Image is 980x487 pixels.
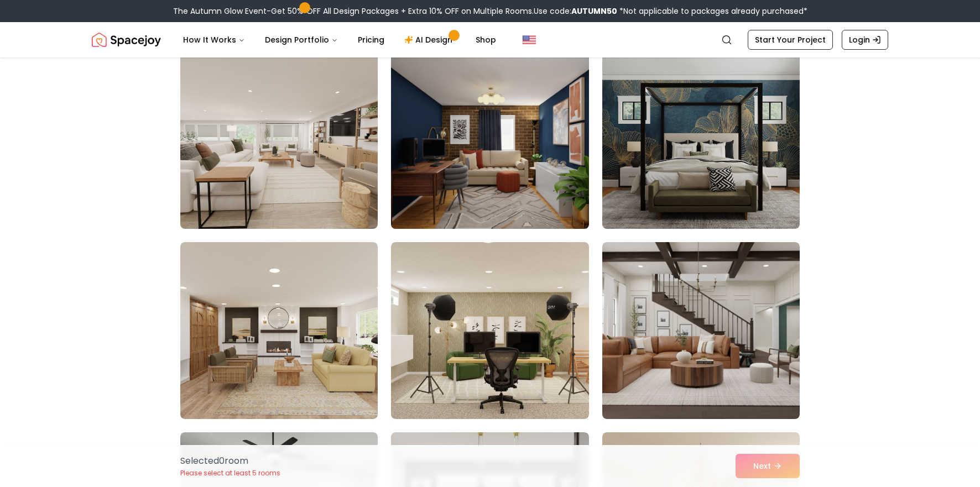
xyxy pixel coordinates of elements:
img: United States [523,33,536,46]
img: Room room-10 [180,242,378,419]
a: Pricing [349,29,393,51]
a: Shop [467,29,505,51]
img: Room room-7 [180,52,378,229]
img: Spacejoy Logo [92,29,161,51]
nav: Global [92,22,888,57]
img: Room room-11 [391,242,588,419]
nav: Main [174,29,505,51]
a: Login [842,30,888,50]
img: Room room-12 [602,242,800,419]
a: Spacejoy [92,29,161,51]
p: Please select at least 5 rooms [180,469,280,478]
span: Use code: [534,6,617,17]
button: How It Works [174,29,254,51]
a: Start Your Project [748,30,833,50]
span: *Not applicable to packages already purchased* [617,6,807,17]
a: AI Design [395,29,465,51]
img: Room room-9 [602,52,800,229]
p: Selected 0 room [180,454,280,468]
b: AUTUMN50 [571,6,617,17]
div: The Autumn Glow Event-Get 50% OFF All Design Packages + Extra 10% OFF on Multiple Rooms. [173,6,807,17]
button: Design Portfolio [256,29,347,51]
img: Room room-8 [386,48,593,233]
